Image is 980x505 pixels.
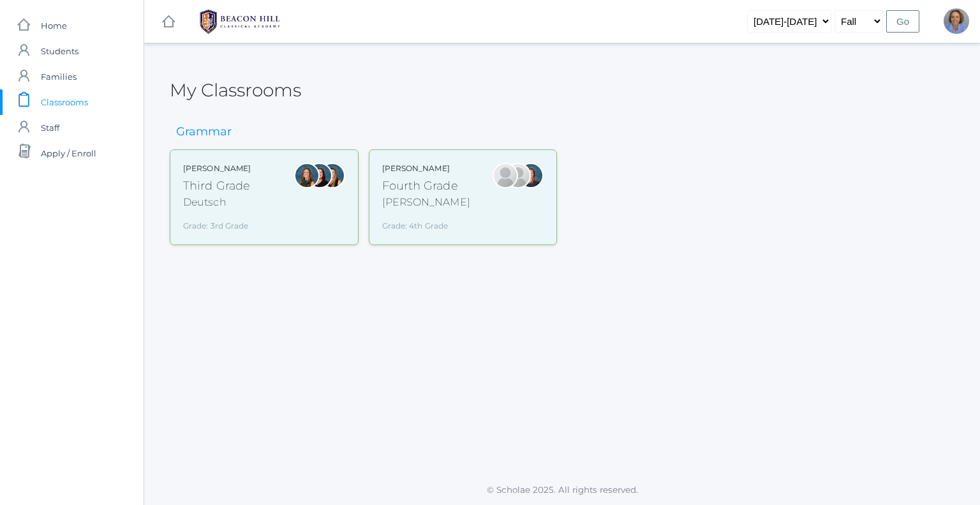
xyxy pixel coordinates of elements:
[192,6,288,38] img: 1_BHCALogos-05.png
[505,163,531,188] div: Heather Porter
[183,215,251,232] div: Grade: 3rd Grade
[183,163,251,174] div: [PERSON_NAME]
[41,89,88,115] span: Classrooms
[294,163,320,188] div: Andrea Deutsch
[518,163,544,188] div: Ellie Bradley
[41,140,96,166] span: Apply / Enroll
[944,8,969,34] div: Sandra Velasquez
[307,163,332,188] div: Katie Watters
[382,177,470,195] div: Fourth Grade
[886,10,919,33] input: Go
[183,195,251,210] div: Deutsch
[41,64,77,89] span: Families
[382,195,470,210] div: [PERSON_NAME]
[41,38,78,64] span: Students
[183,177,251,195] div: Third Grade
[41,13,67,38] span: Home
[382,163,470,174] div: [PERSON_NAME]
[41,115,59,140] span: Staff
[320,163,345,188] div: Juliana Fowler
[144,483,980,496] p: © Scholae 2025. All rights reserved.
[170,80,301,100] h2: My Classrooms
[382,215,470,232] div: Grade: 4th Grade
[170,126,238,139] h3: Grammar
[493,163,518,188] div: Lydia Chaffin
